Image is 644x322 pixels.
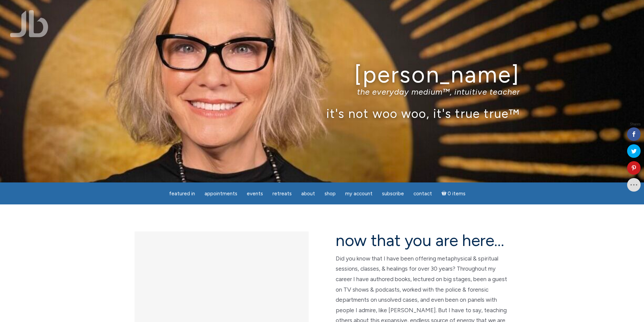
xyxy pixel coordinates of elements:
h1: [PERSON_NAME] [124,62,520,87]
span: Appointments [205,191,237,197]
span: featured in [169,191,195,197]
a: My Account [341,187,377,200]
p: it's not woo woo, it's true true™ [124,106,520,121]
span: Shop [325,191,336,197]
a: Appointments [200,187,241,200]
span: Shares [630,123,641,126]
h2: now that you are here… [336,231,510,249]
a: Contact [409,187,436,200]
i: Cart [442,191,448,197]
span: Events [247,191,263,197]
span: Retreats [272,191,292,197]
a: Subscribe [378,187,408,200]
img: Jamie Butler. The Everyday Medium [10,10,48,37]
span: 0 items [448,191,466,196]
span: Subscribe [382,191,404,197]
span: Contact [413,191,432,197]
span: My Account [345,191,373,197]
a: Cart0 items [437,187,470,200]
span: About [301,191,315,197]
a: Retreats [268,187,296,200]
a: Events [243,187,267,200]
p: the everyday medium™, intuitive teacher [124,87,520,97]
a: featured in [165,187,199,200]
a: Shop [320,187,340,200]
a: About [297,187,319,200]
